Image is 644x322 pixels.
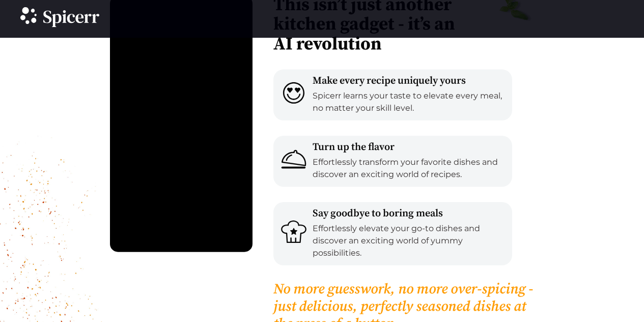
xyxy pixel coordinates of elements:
[313,75,466,87] span: Make every recipe uniquely yours
[313,156,506,181] p: Effortlessly transform your favorite dishes and discover an exciting world of recipes.
[313,222,506,259] p: Effortlessly elevate your go-to dishes and discover an exciting world of yummy possibilities.
[313,90,506,114] p: Spicerr learns your taste to elevate every meal, no matter your skill level.
[313,141,395,154] span: Turn up the flavor
[313,207,443,220] span: Say goodbye to boring meals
